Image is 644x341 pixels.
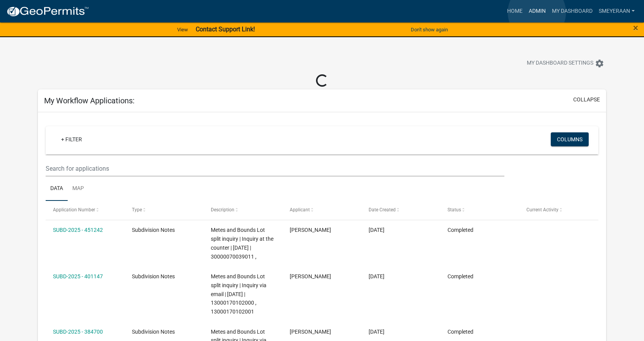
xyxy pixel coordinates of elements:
[132,329,175,335] span: Subdivision Notes
[125,201,203,219] datatable-header-cell: Type
[595,59,604,68] i: settings
[132,207,142,212] span: Type
[53,227,103,233] a: SUBD-2025 - 451242
[369,273,384,279] span: 04/07/2025
[174,23,191,36] a: View
[203,201,282,219] datatable-header-cell: Description
[448,273,473,279] span: Completed
[44,96,135,105] h5: My Workflow Applications:
[196,26,255,33] strong: Contact Support Link!
[361,201,440,219] datatable-header-cell: Date Created
[369,227,384,233] span: 07/17/2025
[549,4,596,19] a: My Dashboard
[633,22,638,33] span: ×
[290,329,331,335] span: Samantha Meyeraan
[633,23,638,33] button: Close
[504,4,526,19] a: Home
[573,96,600,104] button: collapse
[551,132,589,146] button: Columns
[53,207,95,212] span: Application Number
[369,207,396,212] span: Date Created
[53,329,103,335] a: SUBD-2025 - 384700
[519,201,598,219] datatable-header-cell: Current Activity
[290,227,331,233] span: Samantha Meyeraan
[290,207,310,212] span: Applicant
[290,273,331,279] span: Samantha Meyeraan
[369,329,384,335] span: 03/05/2025
[211,273,266,315] span: Metes and Bounds Lot split inquiry | Inquiry via email | 04/07/2025 | 13000170102000 , 1300017010...
[68,176,89,201] a: Map
[448,207,461,212] span: Status
[526,4,549,19] a: Admin
[211,207,234,212] span: Description
[282,201,361,219] datatable-header-cell: Applicant
[132,227,175,233] span: Subdivision Notes
[408,23,451,36] button: Don't show again
[521,56,610,71] button: My Dashboard Settingssettings
[46,176,68,201] a: Data
[448,227,473,233] span: Completed
[440,201,519,219] datatable-header-cell: Status
[55,132,88,146] a: + Filter
[53,273,103,279] a: SUBD-2025 - 401147
[448,329,473,335] span: Completed
[526,207,559,212] span: Current Activity
[46,161,504,176] input: Search for applications
[132,273,175,279] span: Subdivision Notes
[527,59,593,68] span: My Dashboard Settings
[46,201,125,219] datatable-header-cell: Application Number
[596,4,638,19] a: Smeyeraan
[211,227,273,259] span: Metes and Bounds Lot split inquiry | Inquiry at the counter | 07/17/2025 | 30000070039011 ,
